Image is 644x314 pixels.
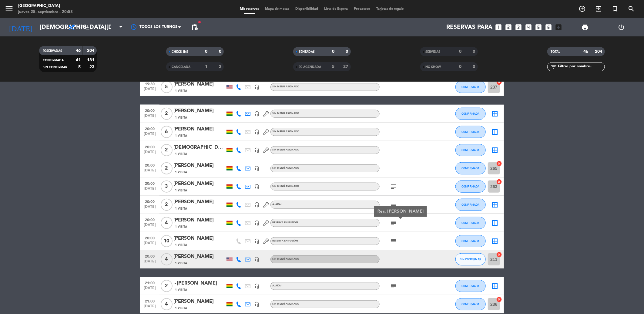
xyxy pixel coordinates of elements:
span: 1 Visita [175,206,187,211]
span: [DATE] [142,168,157,175]
span: CONFIRMADA [462,185,480,188]
i: menu [5,4,14,13]
span: 2 [161,162,173,174]
span: 10 [161,235,173,247]
span: CONFIRMADA [462,85,480,89]
div: [PERSON_NAME] [173,216,225,224]
strong: 204 [595,49,603,54]
span: 1 Visita [175,152,187,157]
i: arrow_drop_down [56,24,64,31]
i: looks_one [495,23,502,31]
i: headset_mic [254,220,260,226]
span: [DATE] [142,304,157,311]
i: headset_mic [254,238,260,244]
i: headset_mic [254,184,260,189]
span: 1 Visita [175,188,187,193]
strong: 0 [219,49,223,54]
button: CONFIRMADA [455,280,486,292]
span: [DATE] [142,259,157,266]
span: 1 Visita [175,288,187,292]
i: looks_4 [525,23,532,31]
span: 20:00 [142,234,157,241]
i: [DATE] [5,21,37,34]
i: border_all [491,238,498,245]
span: Sin menú asignado [272,167,299,169]
span: Sin menú asignado [272,303,299,305]
span: Mapa de mesas [262,7,293,11]
div: [PERSON_NAME] [173,253,225,261]
span: Sin menú asignado [272,149,299,151]
i: subject [390,238,397,245]
i: border_all [491,219,498,227]
span: 20:00 [142,216,157,223]
button: SIN CONFIRMAR [455,253,486,265]
span: 3 [161,181,173,193]
span: SENTADAS [299,50,315,53]
div: [PERSON_NAME] [173,107,225,115]
span: CANCELADA [172,66,190,69]
span: 1 Visita [175,243,187,248]
i: looks_3 [515,23,522,31]
span: 20:00 [142,107,157,114]
span: 4 [161,253,173,265]
strong: 5 [78,65,81,69]
span: Mis reservas [237,7,262,11]
i: looks_6 [545,23,552,31]
i: filter_list [550,63,558,70]
i: cancel [496,252,502,258]
span: 20:00 [142,143,157,150]
i: headset_mic [254,84,260,90]
span: Sin menú asignado [272,112,299,115]
span: RESERVADAS [43,49,62,52]
button: CONFIRMADA [455,199,486,211]
i: subject [390,282,397,290]
span: 2 [161,199,173,211]
strong: 0 [205,49,207,54]
strong: 46 [76,49,81,53]
strong: 0 [332,49,334,54]
div: Res. [PERSON_NAME] [377,208,424,215]
i: looks_5 [535,23,542,31]
div: [PERSON_NAME] [173,162,225,170]
i: headset_mic [254,166,260,171]
span: fiber_manual_record [198,20,201,24]
strong: 0 [473,49,476,54]
button: CONFIRMADA [455,235,486,247]
span: [DATE] [142,132,157,139]
span: Pre-acceso [351,7,374,11]
span: Ajakai [272,203,281,206]
input: Filtrar por nombre... [558,63,605,70]
button: CONFIRMADA [455,126,486,138]
span: SERVIDAS [426,50,441,53]
div: ~[PERSON_NAME] [173,279,225,287]
span: 2 [161,280,173,292]
div: LOG OUT [603,18,639,36]
div: [PERSON_NAME] [173,180,225,188]
i: border_all [491,110,498,117]
strong: 0 [459,49,461,54]
div: jueves 25. septiembre - 20:58 [18,9,73,15]
strong: 27 [343,65,349,69]
span: Sin menú asignado [272,258,299,260]
span: CHECK INS [172,50,188,53]
span: 1 Visita [175,225,187,229]
span: 1 Visita [175,306,187,311]
span: TOTAL [551,50,560,53]
span: CONFIRMADA [462,239,480,243]
i: headset_mic [254,202,260,208]
strong: 181 [87,58,96,62]
span: CONFIRMADA [462,167,480,170]
i: headset_mic [254,111,260,116]
span: Sin menú asignado [272,130,299,133]
button: CONFIRMADA [455,108,486,120]
i: cancel [496,179,502,185]
i: cancel [496,79,502,85]
i: border_all [491,128,498,136]
i: subject [390,219,397,227]
button: CONFIRMADA [455,162,486,174]
span: 1 Visita [175,133,187,138]
button: menu [5,4,14,15]
strong: 5 [332,65,334,69]
span: 20:00 [142,252,157,259]
i: headset_mic [254,129,260,135]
